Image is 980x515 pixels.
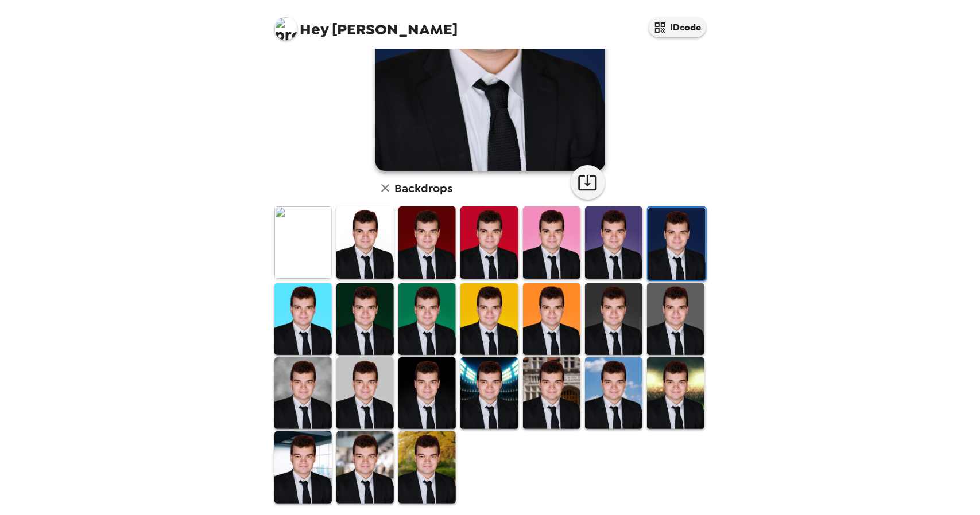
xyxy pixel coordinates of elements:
[274,206,332,278] img: Original
[395,179,453,197] h6: Backdrops
[274,17,297,40] img: profile pic
[274,11,458,37] span: [PERSON_NAME]
[649,17,706,37] button: IDcode
[300,19,329,40] span: Hey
